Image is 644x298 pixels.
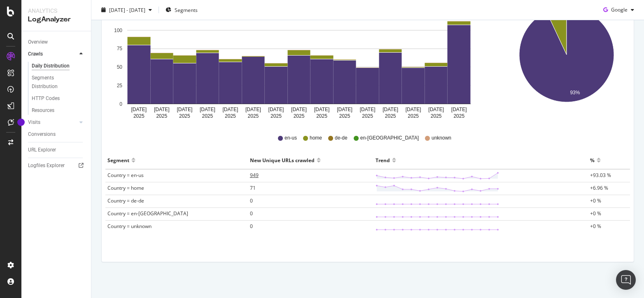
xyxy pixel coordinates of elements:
text: 2025 [385,113,396,119]
span: 71 [250,184,256,191]
div: Overview [28,38,48,47]
div: Crawls [28,50,43,58]
span: +93.03 % [590,172,611,179]
text: 100 [114,28,122,33]
div: Resources [32,106,54,115]
a: Logfiles Explorer [28,161,85,170]
text: [DATE] [154,107,170,112]
text: 2025 [179,113,190,119]
button: [DATE] - [DATE] [98,3,155,16]
span: [DATE] - [DATE] [109,6,145,13]
text: 2025 [156,113,167,119]
div: Analytics [28,7,84,15]
div: LogAnalyzer [28,15,84,24]
span: 0 [250,197,253,204]
button: Segments [162,3,201,16]
span: Country = en-us [107,172,144,179]
text: 2025 [202,113,213,119]
a: Crawls [28,50,77,58]
a: Daily Distribution [32,62,85,70]
text: 2025 [271,113,282,119]
span: Country = home [107,184,144,191]
text: 2025 [408,113,419,119]
span: Segments [175,6,198,13]
text: 2025 [248,113,259,119]
a: Overview [28,38,85,47]
text: [DATE] [360,107,376,112]
text: 93% [570,90,580,95]
span: Google [611,6,628,13]
div: Trend [376,154,390,167]
div: % [590,154,595,167]
text: 2025 [133,113,145,119]
text: 0 [119,101,122,107]
text: 75 [117,46,123,52]
span: +6.96 % [590,184,608,191]
text: [DATE] [337,107,352,112]
span: +0 % [590,197,601,204]
div: Tooltip anchor [17,119,25,126]
text: [DATE] [314,107,330,112]
text: 2025 [431,113,442,119]
text: [DATE] [291,107,307,112]
text: 2025 [362,113,373,119]
text: [DATE] [428,107,444,112]
text: 2025 [316,113,327,119]
span: 0 [250,223,253,230]
text: [DATE] [200,107,215,112]
a: Segments Distribution [32,74,85,91]
text: [DATE] [245,107,261,112]
span: Country = de-de [107,197,144,204]
a: HTTP Codes [32,94,85,103]
div: Segment [107,154,129,167]
span: 949 [250,172,259,179]
text: [DATE] [451,107,467,112]
span: Country = en-[GEOGRAPHIC_DATA] [107,210,188,217]
span: de-de [335,135,348,142]
text: [DATE] [383,107,398,112]
a: Resources [32,106,85,115]
div: Segments Distribution [32,74,77,91]
div: Visits [28,118,40,127]
text: [DATE] [177,107,192,112]
text: [DATE] [268,107,284,112]
div: Open Intercom Messenger [616,270,636,290]
span: en-us [285,135,297,142]
span: 0 [250,210,253,217]
div: Daily Distribution [32,62,70,70]
button: Google [600,3,637,16]
text: 50 [117,64,123,70]
span: home [310,135,322,142]
div: New Unique URLs crawled [250,154,315,167]
text: 25 [117,83,123,88]
a: Conversions [28,130,85,139]
text: 2025 [453,113,464,119]
text: 2025 [294,113,305,119]
a: Visits [28,118,77,127]
div: HTTP Codes [32,94,60,103]
span: +0 % [590,223,601,230]
span: Country = unknown [107,223,152,230]
span: unknown [432,135,451,142]
a: URL Explorer [28,146,85,154]
text: 2025 [225,113,236,119]
text: [DATE] [223,107,238,112]
text: 2025 [339,113,350,119]
div: URL Explorer [28,146,56,154]
div: Conversions [28,130,56,139]
span: en-[GEOGRAPHIC_DATA] [360,135,419,142]
text: [DATE] [406,107,421,112]
text: [DATE] [131,107,147,112]
span: +0 % [590,210,601,217]
div: Logfiles Explorer [28,161,65,170]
